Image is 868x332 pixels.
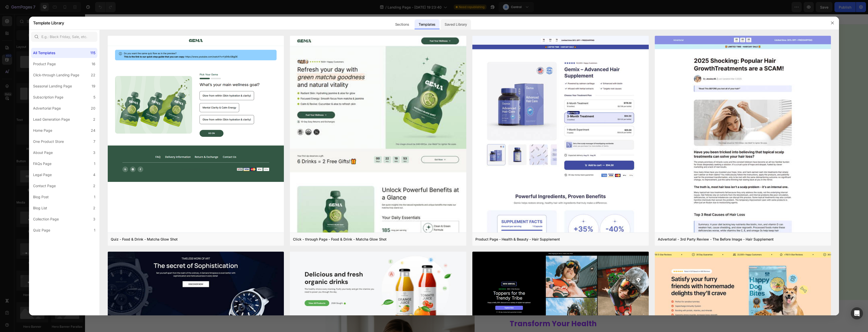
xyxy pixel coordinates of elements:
[111,236,178,242] div: Quiz - Food & Drink - Matcha Glow Shot
[283,202,299,207] span: reviews
[93,216,95,222] div: 3
[33,194,49,200] div: Blog Post
[93,116,95,122] div: 2
[94,227,95,233] div: 1
[391,19,413,29] div: Sections
[33,105,61,111] div: Advertorial Page
[33,94,63,100] div: Subscription Page
[33,150,53,156] div: About Page
[93,172,95,178] div: 4
[94,194,95,200] div: 1
[33,216,59,222] div: Collection Page
[91,72,95,78] div: 22
[33,205,47,211] div: Blog List
[33,127,52,134] div: Home Page
[32,262,305,269] p: Globally sourced ingredients
[475,236,560,242] div: Product Page - Health & Beauty - Hair Supplement
[658,236,774,242] div: Advertorial - 3rd Party Review - The Before Image - Hair Supplement
[293,236,387,242] div: Click - through Page - Food & Drink - Matcha Glow Shot
[92,83,95,89] div: 19
[33,83,72,89] div: Seasonal Landing Page
[240,18,543,188] img: gempages_561577957894652709-6a903e12-468a-4d3b-8ffa-c0fadfed70b9.png
[92,61,95,67] div: 16
[33,139,64,145] div: One Product Store
[91,105,95,111] div: 20
[33,16,64,29] h2: Template Library
[3,243,60,256] a: TRY GROOVI MATCHA
[441,19,471,29] div: Saved Library
[250,202,273,207] span: stars from
[425,305,512,315] span: Transform Your Health
[93,94,95,100] div: 5
[331,219,458,227] span: premium ingredients that make a difference.
[851,307,863,319] div: Open Intercom Messenger
[93,150,95,156] div: 3
[33,116,70,122] div: Lead Generation Page
[33,227,50,233] div: Quiz Page
[33,161,51,167] div: FAQs Page
[33,61,56,67] div: Product Page
[31,32,97,42] input: E.g.: Black Friday, Sale, etc.
[90,50,95,56] div: 115
[3,231,780,239] p: Most people miss out on the quality nutrition their body craves. Groovi is thoughtfully crafted w...
[243,201,542,208] p: 4.8 256+
[33,183,56,189] div: Contact Page
[91,127,95,134] div: 24
[93,139,95,145] div: 7
[94,161,95,167] div: 1
[32,270,305,277] p: 30 - day gurantee
[33,72,79,78] div: Click-through Landing Page
[93,205,95,211] div: 2
[108,36,284,182] img: quiz-1.png
[93,183,95,189] div: 2
[9,246,54,253] p: TRY GROOVI MATCHA
[33,50,55,56] div: All Templates
[33,172,52,178] div: Legal Page
[243,219,331,227] span: Transform your gut health with
[415,19,440,29] div: Templates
